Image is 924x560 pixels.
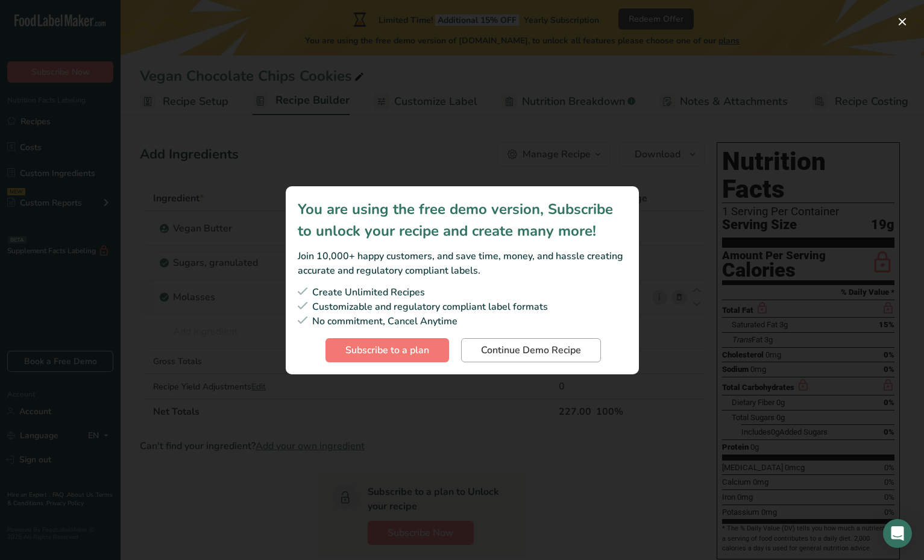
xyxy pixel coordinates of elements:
div: Create Unlimited Recipes [298,285,627,300]
button: Subscribe to a plan [325,338,449,362]
div: You are using the free demo version, Subscribe to unlock your recipe and create many more! [298,198,627,242]
div: No commitment, Cancel Anytime [298,314,627,329]
div: Customizable and regulatory compliant label formats [298,300,627,314]
span: Subscribe to a plan [345,343,429,357]
div: Join 10,000+ happy customers, and save time, money, and hassle creating accurate and regulatory c... [298,249,627,278]
span: Continue Demo Recipe [481,343,581,357]
button: Continue Demo Recipe [461,338,601,362]
div: Open Intercom Messenger [883,519,912,548]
